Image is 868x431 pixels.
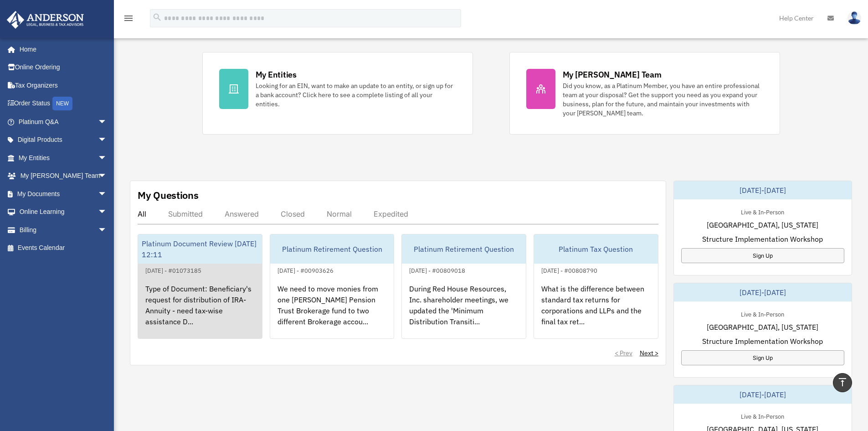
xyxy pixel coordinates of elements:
[98,167,116,186] span: arrow_drop_down
[98,221,116,239] span: arrow_drop_down
[681,350,844,365] a: Sign Up
[847,11,861,25] img: User Pic
[534,276,658,347] div: What is the difference between standard tax returns for corporations and LLPs and the final tax r...
[6,149,121,167] a: My Entitiesarrow_drop_down
[327,209,352,218] div: Normal
[270,234,395,339] a: Platinum Retirement Question[DATE] - #00903626We need to move monies from one [PERSON_NAME] Pensi...
[534,265,605,275] div: [DATE] - #00808790
[98,131,116,150] span: arrow_drop_down
[563,81,763,118] div: Did you know, as a Platinum Member, you have an entire professional team at your disposal? Get th...
[225,209,259,218] div: Answered
[6,203,121,221] a: Online Learningarrow_drop_down
[6,221,121,239] a: Billingarrow_drop_down
[702,234,823,244] span: Structure Implementation Workshop
[6,58,121,77] a: Online Ordering
[6,94,121,113] a: Order StatusNEW
[674,181,852,199] div: [DATE]-[DATE]
[833,373,852,392] a: vertical_align_top
[6,40,116,58] a: Home
[123,16,134,24] a: menu
[837,377,848,388] i: vertical_align_top
[138,276,262,347] div: Type of Document: Beneficiary's request for distribution of IRA-Annuity - need tax-wise assistanc...
[734,207,791,216] div: Live & In-Person
[98,185,116,203] span: arrow_drop_down
[270,276,394,347] div: We need to move monies from one [PERSON_NAME] Pension Trust Brokerage fund to two different Broke...
[534,234,658,339] a: Platinum Tax Question[DATE] - #00808790What is the difference between standard tax returns for co...
[270,265,341,275] div: [DATE] - #00903626
[374,209,408,218] div: Expedited
[6,239,121,257] a: Events Calendar
[401,234,526,339] a: Platinum Retirement Question[DATE] - #00809018During Red House Resources, Inc. shareholder meetin...
[152,12,162,22] i: search
[256,69,297,80] div: My Entities
[734,309,791,318] div: Live & In-Person
[138,209,146,218] div: All
[6,131,121,149] a: Digital Productsarrow_drop_down
[6,113,121,131] a: Platinum Q&Aarrow_drop_down
[402,234,526,264] div: Platinum Retirement Question
[98,113,116,131] span: arrow_drop_down
[681,248,844,263] a: Sign Up
[270,234,394,264] div: Platinum Retirement Question
[6,76,121,94] a: Tax Organizers
[702,336,823,347] span: Structure Implementation Workshop
[138,234,262,264] div: Platinum Document Review [DATE] 12:11
[52,97,72,110] div: NEW
[123,13,134,24] i: menu
[674,283,852,301] div: [DATE]-[DATE]
[707,322,818,332] span: [GEOGRAPHIC_DATA], [US_STATE]
[707,219,818,230] span: [GEOGRAPHIC_DATA], [US_STATE]
[138,188,199,202] div: My Questions
[640,348,658,358] a: Next >
[256,81,456,109] div: Looking for an EIN, want to make an update to an entity, or sign up for a bank account? Click her...
[509,52,780,135] a: My [PERSON_NAME] Team Did you know, as a Platinum Member, you have an entire professional team at...
[98,149,116,167] span: arrow_drop_down
[98,203,116,222] span: arrow_drop_down
[402,276,526,347] div: During Red House Resources, Inc. shareholder meetings, we updated the 'Minimum Distribution Trans...
[168,209,203,218] div: Submitted
[734,411,791,421] div: Live & In-Person
[281,209,305,218] div: Closed
[138,234,262,339] a: Platinum Document Review [DATE] 12:11[DATE] - #01073185Type of Document: Beneficiary's request fo...
[4,11,87,29] img: Anderson Advisors Platinum Portal
[674,385,852,404] div: [DATE]-[DATE]
[402,265,473,275] div: [DATE] - #00809018
[563,69,662,80] div: My [PERSON_NAME] Team
[138,265,209,275] div: [DATE] - #01073185
[6,167,121,185] a: My [PERSON_NAME] Teamarrow_drop_down
[202,52,473,135] a: My Entities Looking for an EIN, want to make an update to an entity, or sign up for a bank accoun...
[534,234,658,264] div: Platinum Tax Question
[6,185,121,203] a: My Documentsarrow_drop_down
